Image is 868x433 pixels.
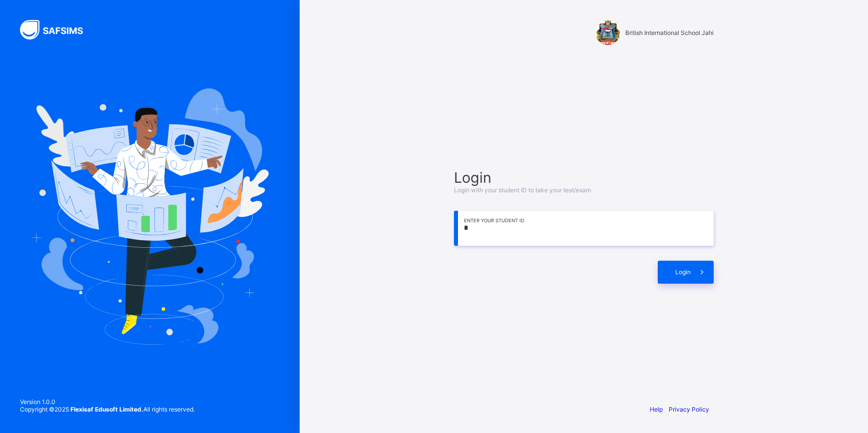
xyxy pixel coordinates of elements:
[675,268,691,276] span: Login
[20,406,195,413] span: Copyright © 2025 All rights reserved.
[650,406,663,413] a: Help
[70,406,143,413] strong: Flexisaf Edusoft Limited.
[20,398,195,406] span: Version 1.0.0
[669,406,709,413] a: Privacy Policy
[625,29,714,36] span: British International School Jahi
[31,88,269,344] img: Hero Image
[454,186,591,194] span: Login with your student ID to take your test/exam
[454,169,714,186] span: Login
[20,20,95,39] img: SAFSIMS Logo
